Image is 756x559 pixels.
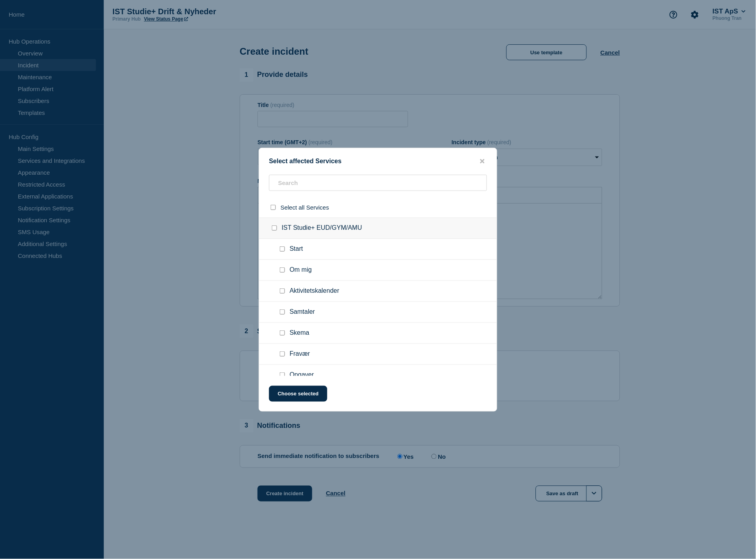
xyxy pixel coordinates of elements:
span: Aktivitetskalender [290,287,339,295]
button: Choose selected [269,386,327,402]
input: Samtaler checkbox [280,309,285,315]
span: Skema [290,329,309,337]
span: Fravær [290,350,310,358]
div: Select affected Services [259,158,497,165]
button: close button [478,158,487,165]
span: Samtaler [290,308,315,316]
div: IST Studie+ EUD/GYM/AMU [259,217,497,239]
input: Fravær checkbox [280,351,285,357]
span: Start [290,245,303,253]
input: Search [269,175,487,191]
span: Opgaver [290,371,314,379]
input: Start checkbox [280,246,285,252]
input: select all checkbox [271,205,276,210]
input: Skema checkbox [280,330,285,336]
input: Aktivitetskalender checkbox [280,288,285,294]
input: Om mig checkbox [280,267,285,273]
span: Om mig [290,266,312,274]
input: IST Studie+ EUD/GYM/AMU checkbox [272,225,277,231]
input: Opgaver checkbox [280,372,285,378]
span: Select all Services [281,204,329,211]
